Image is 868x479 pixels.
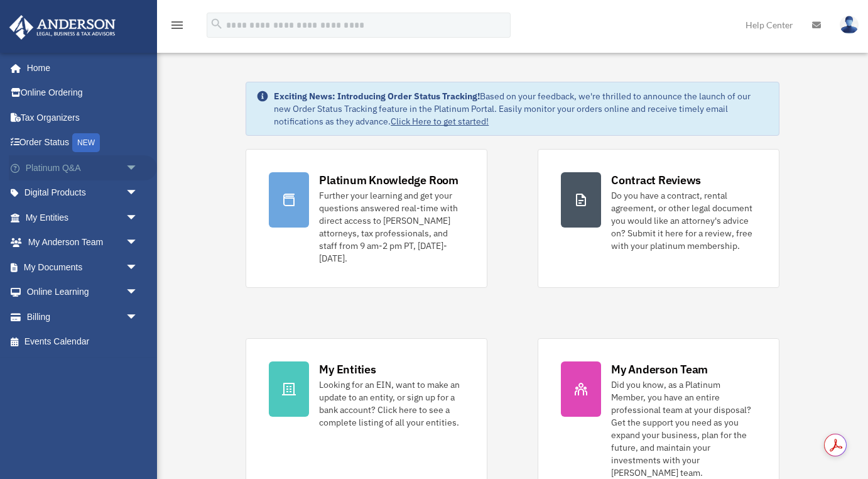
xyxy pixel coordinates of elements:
div: My Anderson Team [611,361,708,377]
span: arrow_drop_down [126,155,151,181]
span: arrow_drop_down [126,304,151,330]
a: Contract Reviews Do you have a contract, rental agreement, or other legal document you would like... [538,149,779,288]
span: arrow_drop_down [126,280,151,306]
a: Tax Organizers [9,105,157,130]
div: Further your learning and get your questions answered real-time with direct access to [PERSON_NAM... [319,189,464,265]
span: arrow_drop_down [126,255,151,280]
a: Platinum Q&Aarrow_drop_down [9,155,157,180]
div: Platinum Knowledge Room [319,172,458,188]
i: menu [170,18,185,33]
span: arrow_drop_down [126,180,151,206]
i: search [210,17,224,31]
img: User Pic [840,16,859,34]
a: My Documentsarrow_drop_down [9,255,157,280]
strong: Exciting News: Introducing Order Status Tracking! [274,91,480,102]
a: Online Learningarrow_drop_down [9,280,157,305]
a: Digital Productsarrow_drop_down [9,180,157,206]
a: Click Here to get started! [391,116,489,127]
a: Online Ordering [9,80,157,106]
div: NEW [72,133,100,152]
a: Platinum Knowledge Room Further your learning and get your questions answered real-time with dire... [246,149,487,288]
img: Anderson Advisors Platinum Portal [6,15,119,40]
div: Do you have a contract, rental agreement, or other legal document you would like an attorney's ad... [611,189,756,252]
div: My Entities [319,361,376,377]
span: arrow_drop_down [126,230,151,256]
div: Did you know, as a Platinum Member, you have an entire professional team at your disposal? Get th... [611,378,756,479]
span: arrow_drop_down [126,205,151,231]
a: menu [170,22,185,33]
a: Billingarrow_drop_down [9,304,157,329]
div: Based on your feedback, we're thrilled to announce the launch of our new Order Status Tracking fe... [274,90,769,128]
a: Events Calendar [9,329,157,355]
a: Order StatusNEW [9,130,157,156]
a: Home [9,55,151,80]
a: My Entitiesarrow_drop_down [9,205,157,230]
div: Looking for an EIN, want to make an update to an entity, or sign up for a bank account? Click her... [319,378,464,429]
div: Contract Reviews [611,172,701,188]
a: My Anderson Teamarrow_drop_down [9,230,157,255]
